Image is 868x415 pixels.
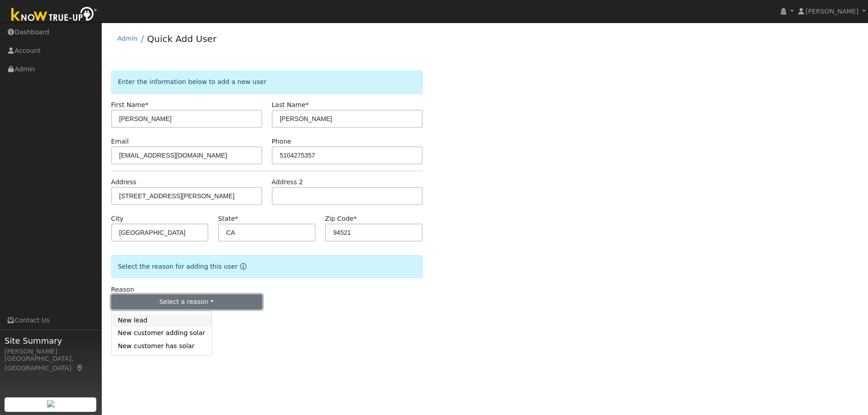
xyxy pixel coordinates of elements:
[111,285,134,294] label: Reason
[111,214,124,224] label: City
[235,215,238,222] span: Required
[5,354,97,373] div: [GEOGRAPHIC_DATA], [GEOGRAPHIC_DATA]
[218,214,238,224] label: State
[111,255,423,278] div: Select the reason for adding this user
[118,35,138,42] a: Admin
[806,8,859,15] span: [PERSON_NAME]
[354,215,357,222] span: Required
[111,100,149,110] label: First Name
[272,137,292,146] label: Phone
[238,263,246,270] a: Reason for new user
[7,5,102,25] img: Know True-Up
[325,214,357,224] label: Zip Code
[5,335,97,347] span: Site Summary
[76,364,84,372] a: Map
[111,137,129,146] label: Email
[111,177,137,187] label: Address
[272,100,309,110] label: Last Name
[111,70,423,93] div: Enter the information below to add a new user
[47,400,54,407] img: retrieve
[112,327,212,340] a: New customer adding solar
[147,33,217,44] a: Quick Add User
[112,340,212,352] a: New customer has solar
[111,294,262,310] button: Select a reason
[112,314,212,327] a: New lead
[5,347,97,356] div: [PERSON_NAME]
[306,101,309,108] span: Required
[145,101,148,108] span: Required
[272,177,303,187] label: Address 2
